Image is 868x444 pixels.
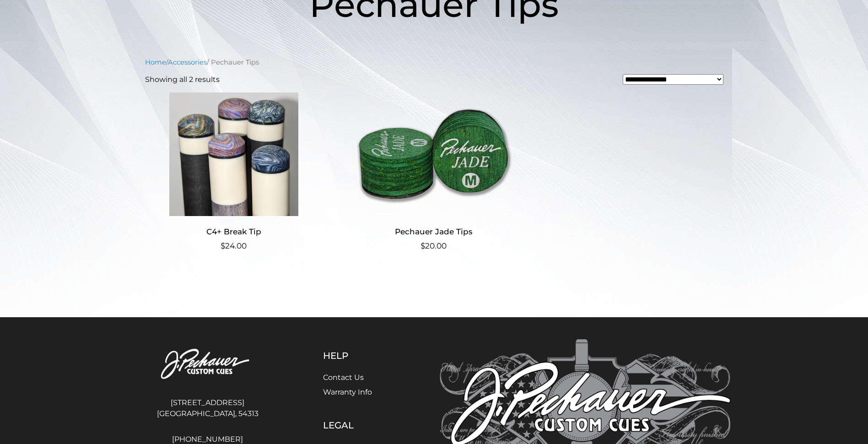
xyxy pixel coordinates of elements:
[145,92,323,252] a: C4+ Break Tip $24.00
[138,339,278,390] img: Pechauer Custom Cues
[145,223,323,240] h2: C4+ Break Tip
[345,223,523,240] h2: Pechauer Jade Tips
[323,420,394,431] h5: Legal
[323,350,394,361] h5: Help
[145,57,723,67] nav: Breadcrumb
[345,92,523,216] img: Pechauer Jade Tips
[221,241,225,250] span: $
[168,58,207,66] a: Accessories
[138,394,278,423] address: [STREET_ADDRESS] [GEOGRAPHIC_DATA], 54313
[323,388,372,396] a: Warranty Info
[221,241,247,250] bdi: 24.00
[323,373,364,382] a: Contact Us
[145,58,166,66] a: Home
[345,92,523,252] a: Pechauer Jade Tips $20.00
[623,74,723,85] select: Shop order
[421,241,425,250] span: $
[145,74,220,85] p: Showing all 2 results
[145,92,323,216] img: C4+ Break Tip
[421,241,447,250] bdi: 20.00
